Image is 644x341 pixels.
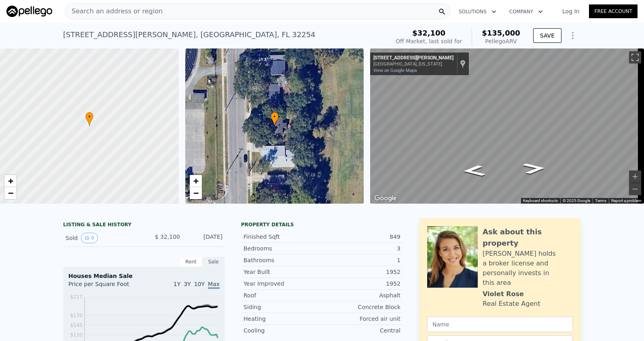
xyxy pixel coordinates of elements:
a: Open this area in Google Maps (opens a new window) [372,193,399,204]
div: 1952 [322,268,400,276]
div: Year Built [244,268,322,276]
span: 10Y [194,281,205,287]
a: Zoom out [190,187,202,199]
div: Ask about this property [483,226,573,249]
span: 3Y [184,281,191,287]
a: Terms [595,198,606,203]
a: View on Google Maps [373,68,417,73]
div: Cooling [244,326,322,335]
tspan: $170 [70,313,83,318]
div: Houses Median Sale [68,272,220,280]
div: Asphalt [322,291,400,299]
div: Street View [370,48,644,204]
div: Sold [66,233,138,243]
button: Solutions [452,4,503,19]
div: Off Market, last sold for [396,37,462,45]
a: Zoom in [4,175,17,187]
div: Violet Rose [483,289,524,299]
a: Report a problem [611,198,642,203]
div: Pellego ARV [482,37,520,45]
button: Zoom out [629,183,641,195]
span: © 2025 Google [563,198,590,203]
span: $135,000 [482,29,520,37]
div: Finished Sqft [244,233,322,241]
span: Max [208,281,220,289]
img: Google [372,193,399,204]
div: Heating [244,315,322,323]
div: Sale [202,257,225,267]
div: Year Improved [244,280,322,288]
div: Bedrooms [244,244,322,253]
span: • [271,113,279,120]
button: View historical data [81,233,98,243]
div: Bathrooms [244,256,322,264]
div: Rent [180,257,202,267]
div: [GEOGRAPHIC_DATA], [US_STATE] [373,61,453,67]
div: Roof [244,291,322,299]
div: 849 [322,233,400,241]
div: 1 [322,256,400,264]
span: $ 32,100 [155,234,180,240]
div: Real Estate Agent [483,299,540,309]
span: − [193,188,198,198]
div: Property details [241,221,403,228]
div: 1952 [322,280,400,288]
div: [PERSON_NAME] holds a broker license and personally invests in this area [483,249,573,288]
span: $32,100 [412,29,445,37]
button: Show Options [565,27,581,44]
div: Concrete Block [322,303,400,311]
a: Show location on map [460,59,466,68]
div: [STREET_ADDRESS][PERSON_NAME] , [GEOGRAPHIC_DATA] , FL 32254 [63,29,316,40]
a: Zoom out [4,187,17,199]
span: • [85,113,93,120]
div: [STREET_ADDRESS][PERSON_NAME] [373,55,453,61]
button: Zoom in [629,170,641,183]
span: + [193,176,198,186]
div: Forced air unit [322,315,400,323]
a: Free Account [589,4,638,18]
span: + [8,176,13,186]
button: Keyboard shortcuts [523,198,558,204]
span: 1Y [174,281,180,287]
path: Go North, Melson Ave [453,162,495,179]
tspan: $217 [70,294,83,300]
div: Map [370,48,644,204]
a: Log In [553,7,589,15]
div: Siding [244,303,322,311]
div: LISTING & SALE HISTORY [63,221,225,229]
div: • [85,112,93,126]
button: SAVE [533,28,561,43]
div: • [271,112,279,126]
button: Company [503,4,549,19]
div: Price per Square Foot [68,280,144,293]
tspan: $145 [70,322,83,328]
span: − [8,188,13,198]
span: Search an address or region [65,6,163,16]
img: Pellego [6,6,52,17]
tspan: $120 [70,332,83,338]
input: Name [427,317,573,332]
div: [DATE] [186,233,222,243]
button: Toggle fullscreen view [629,51,641,63]
a: Zoom in [190,175,202,187]
path: Go South, Melson Ave [513,160,555,177]
div: Central [322,326,400,335]
div: 3 [322,244,400,253]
